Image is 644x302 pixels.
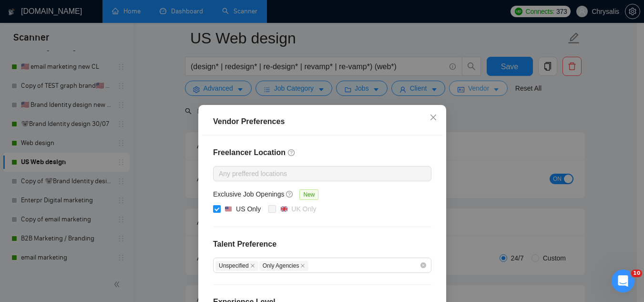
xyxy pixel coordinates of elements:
[259,261,308,271] span: Only Agencies
[213,189,284,199] h5: Exclusive Job Openings
[236,204,261,214] div: US Only
[213,116,431,127] div: Vendor Preferences
[420,105,446,131] button: Close
[286,190,294,198] span: question-circle
[213,147,431,158] h4: Freelancer Location
[213,239,431,250] h4: Talent Preference
[299,189,318,200] span: New
[420,262,426,268] span: close-circle
[429,114,437,121] span: close
[287,149,295,156] span: question-circle
[612,270,634,292] iframe: Intercom live chat
[225,206,232,212] img: 🇺🇸
[280,206,287,212] img: 🇬🇧
[215,261,258,271] span: Unspecified
[250,263,255,268] span: close
[300,263,305,268] span: close
[631,270,642,277] span: 10
[291,204,316,214] div: UK Only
